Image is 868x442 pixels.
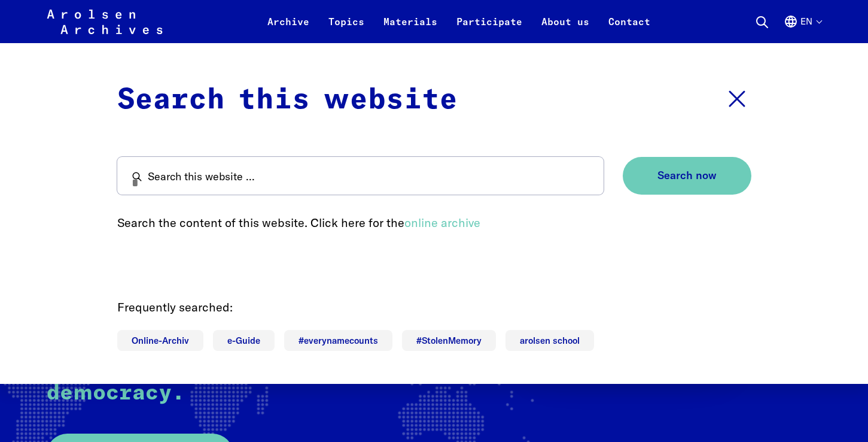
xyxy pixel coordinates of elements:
[258,7,660,36] nav: Primary
[402,330,496,351] a: #StolenMemory
[447,14,532,43] a: Participate
[404,215,480,230] a: online archive
[117,78,458,122] p: Search this website
[784,14,821,43] button: English, language selection
[374,14,447,43] a: Materials
[213,330,275,351] a: e-Guide
[284,330,392,351] a: #everynamecounts
[117,214,751,232] p: Search the content of this website. Click here for the
[258,14,319,43] a: Archive
[505,330,594,351] a: arolsen school
[117,298,751,316] p: Frequently searched:
[599,14,660,43] a: Contact
[623,157,751,195] button: Search now
[532,14,599,43] a: About us
[319,14,374,43] a: Topics
[117,330,203,351] a: Online-Archiv
[657,169,717,182] span: Search now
